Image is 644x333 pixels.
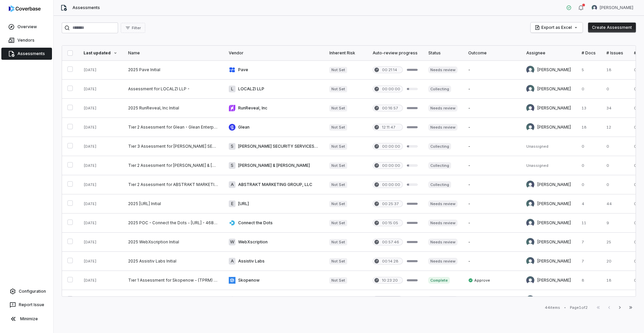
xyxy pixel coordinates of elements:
[526,295,534,303] img: Sayantan Bhattacherjee avatar
[526,181,534,189] img: Samuel Folarin avatar
[526,123,534,131] img: Sayantan Bhattacherjee avatar
[600,5,633,10] span: [PERSON_NAME]
[526,257,534,265] img: Sayantan Bhattacherjee avatar
[526,219,534,227] img: Tomo Majima avatar
[526,50,571,56] div: Assignee
[531,22,583,33] button: Export as Excel
[526,238,534,246] img: Sayantan Bhattacherjee avatar
[468,50,516,56] div: Outcome
[329,50,362,56] div: Inherent Risk
[582,50,596,56] div: # Docs
[373,50,418,56] div: Auto-review progress
[9,5,41,12] img: logo-D7KZi-bG.svg
[72,5,100,10] span: Assessments
[229,50,319,56] div: Vendor
[606,50,623,56] div: # Issues
[463,80,521,99] td: -
[463,233,521,252] td: -
[463,252,521,271] td: -
[463,60,521,80] td: -
[463,156,521,175] td: -
[526,85,534,93] img: Adeola Ajiginni avatar
[463,99,521,118] td: -
[463,175,521,194] td: -
[564,305,566,310] div: •
[84,50,117,56] div: Last updated
[1,34,52,46] a: Vendors
[121,23,145,33] button: Filter
[463,137,521,156] td: -
[592,5,597,10] img: Samuel Folarin avatar
[588,3,637,13] button: Samuel Folarin avatar[PERSON_NAME]
[1,48,52,60] a: Assessments
[463,213,521,233] td: -
[526,104,534,112] img: Samuel Folarin avatar
[463,118,521,137] td: -
[3,312,51,326] button: Minimize
[463,290,521,309] td: -
[570,305,588,310] div: Page 1 of 2
[526,200,534,208] img: Sayantan Bhattacherjee avatar
[3,285,51,297] a: Configuration
[526,276,534,284] img: Tomo Majima avatar
[132,26,141,31] span: Filter
[588,22,636,33] button: Create Assessment
[3,299,51,311] button: Report Issue
[526,66,534,74] img: Adeola Ajiginni avatar
[428,50,458,56] div: Status
[545,305,560,310] div: 44 items
[463,194,521,213] td: -
[128,50,218,56] div: Name
[1,21,52,33] a: Overview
